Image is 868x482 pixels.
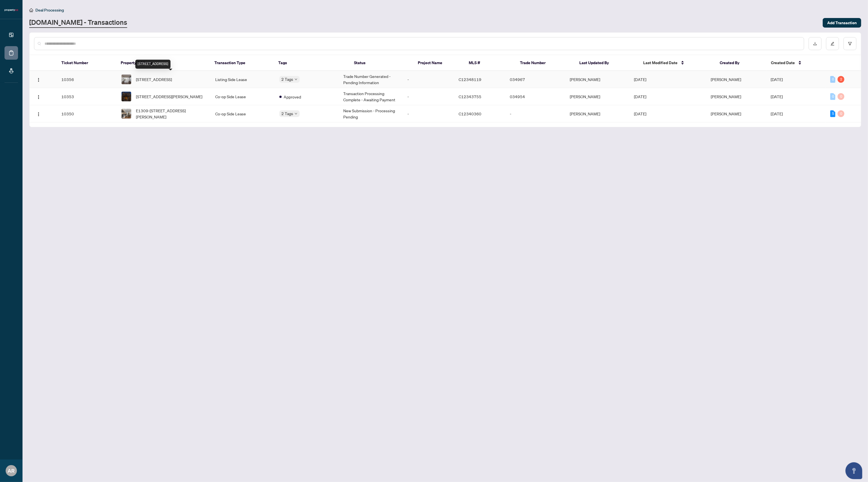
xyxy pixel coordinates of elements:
[634,94,646,99] span: [DATE]
[771,111,783,116] span: [DATE]
[813,42,817,46] span: download
[211,71,275,88] td: Listing Side Lease
[122,109,131,118] img: thumbnail-img
[830,110,835,117] div: 5
[634,77,646,82] span: [DATE]
[282,76,293,82] span: 2 Tags
[643,60,678,66] span: Last Modified Date
[459,77,481,82] span: C12348119
[339,105,403,122] td: New Submission - Processing Pending
[36,95,41,99] img: Logo
[830,76,835,83] div: 0
[403,71,454,88] td: -
[36,78,41,82] img: Logo
[57,71,117,88] td: 10356
[36,112,41,116] img: Logo
[403,88,454,105] td: -
[575,55,639,71] th: Last Updated By
[716,55,766,71] th: Created By
[211,88,275,105] td: Co-op Side Lease
[35,8,64,13] span: Deal Processing
[830,93,835,100] div: 0
[57,55,116,71] th: Ticket Number
[766,55,826,71] th: Created Date
[515,55,575,71] th: Trade Number
[845,462,862,479] button: Open asap
[823,18,861,28] button: Add Transaction
[136,76,172,82] span: [STREET_ADDRESS]
[506,71,566,88] td: 034967
[711,77,741,82] span: [PERSON_NAME]
[464,55,515,71] th: MLS #
[506,88,566,105] td: 034954
[827,18,857,27] span: Add Transaction
[211,105,275,122] td: Co-op Side Lease
[135,60,171,69] div: [STREET_ADDRESS]
[506,105,566,122] td: -
[826,37,839,50] button: edit
[459,111,481,116] span: C12340360
[34,92,43,101] button: Logo
[639,55,715,71] th: Last Modified Date
[136,93,202,100] span: [STREET_ADDRESS][PERSON_NAME]
[29,18,127,28] a: [DOMAIN_NAME] - Transactions
[771,94,783,99] span: [DATE]
[34,75,43,84] button: Logo
[57,88,117,105] td: 10353
[349,55,413,71] th: Status
[711,94,741,99] span: [PERSON_NAME]
[634,111,646,116] span: [DATE]
[711,111,741,116] span: [PERSON_NAME]
[8,467,15,475] span: AR
[122,75,131,84] img: thumbnail-img
[284,94,301,100] span: Approved
[122,92,131,101] img: thumbnail-img
[57,105,117,122] td: 10350
[844,37,856,50] button: filter
[274,55,349,71] th: Tags
[295,78,297,81] span: down
[809,37,822,50] button: download
[771,77,783,82] span: [DATE]
[29,8,33,12] span: home
[413,55,464,71] th: Project Name
[210,55,274,71] th: Transaction Type
[565,88,629,105] td: [PERSON_NAME]
[403,105,454,122] td: -
[848,42,852,46] span: filter
[565,71,629,88] td: [PERSON_NAME]
[838,93,844,100] div: 0
[339,88,403,105] td: Transaction Processing Complete - Awaiting Payment
[838,110,844,117] div: 0
[116,55,210,71] th: Property Address
[34,109,43,118] button: Logo
[5,8,18,12] img: logo
[838,76,844,83] div: 2
[295,112,297,115] span: down
[339,71,403,88] td: Trade Number Generated - Pending Information
[831,42,835,46] span: edit
[771,60,795,66] span: Created Date
[565,105,629,122] td: [PERSON_NAME]
[136,107,206,120] span: E1309-[STREET_ADDRESS][PERSON_NAME]
[282,110,293,117] span: 2 Tags
[459,94,481,99] span: C12343755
